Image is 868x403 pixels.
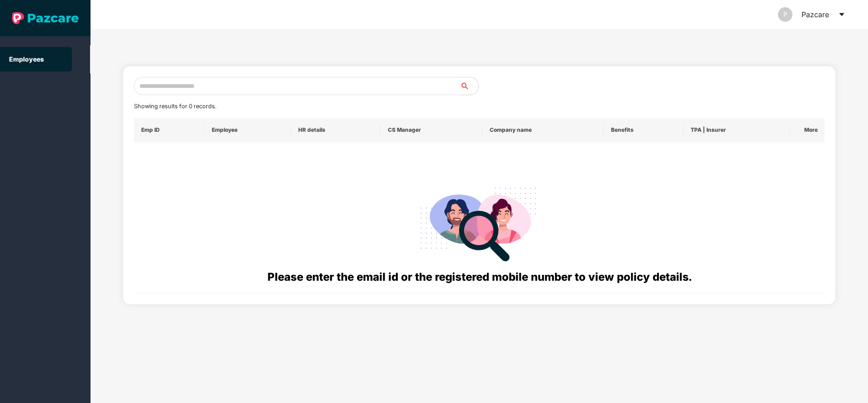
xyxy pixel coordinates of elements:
[460,77,479,95] button: search
[267,270,692,283] span: Please enter the email id or the registered mobile number to view policy details.
[414,177,544,269] img: svg+xml;base64,PHN2ZyB4bWxucz0iaHR0cDovL3d3dy53My5vcmcvMjAwMC9zdmciIHdpZHRoPSIyODgiIGhlaWdodD0iMj...
[381,118,482,142] th: CS Manager
[790,118,825,142] th: More
[683,118,790,142] th: TPA | Insurer
[460,82,478,90] span: search
[291,118,380,142] th: HR details
[134,118,205,142] th: Emp ID
[604,118,683,142] th: Benefits
[482,118,604,142] th: Company name
[205,118,291,142] th: Employee
[783,7,787,22] span: P
[9,55,44,63] a: Employees
[838,11,845,18] span: caret-down
[134,103,216,110] span: Showing results for 0 records.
